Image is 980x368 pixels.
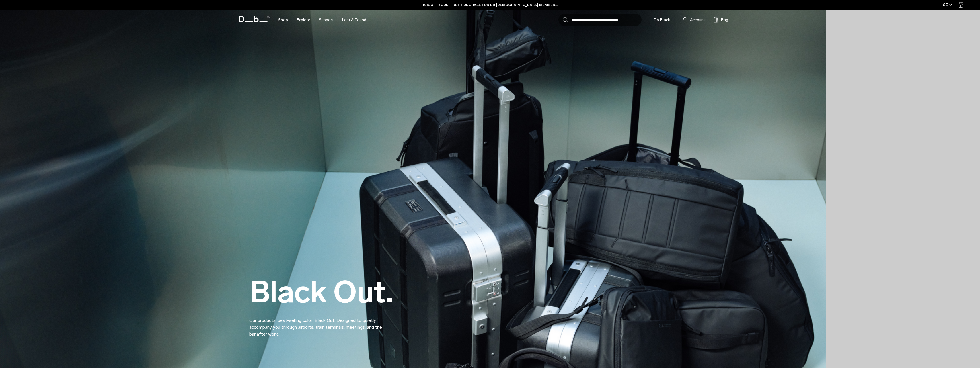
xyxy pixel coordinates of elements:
span: Bag [721,17,728,23]
a: Db Black [650,14,674,26]
a: Shop [278,10,288,30]
p: Our products’ best-selling color: Black Out. Designed to quietly accompany you through airports, ... [249,310,387,338]
a: Lost & Found [342,10,366,30]
a: Support [319,10,334,30]
span: Account [690,17,705,23]
a: Explore [297,10,310,30]
button: Bag [714,16,728,23]
nav: Main Navigation [274,10,371,30]
a: Account [683,16,705,23]
a: 10% OFF YOUR FIRST PURCHASE FOR DB [DEMOGRAPHIC_DATA] MEMBERS [423,2,558,7]
h2: Black Out. [249,277,393,307]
